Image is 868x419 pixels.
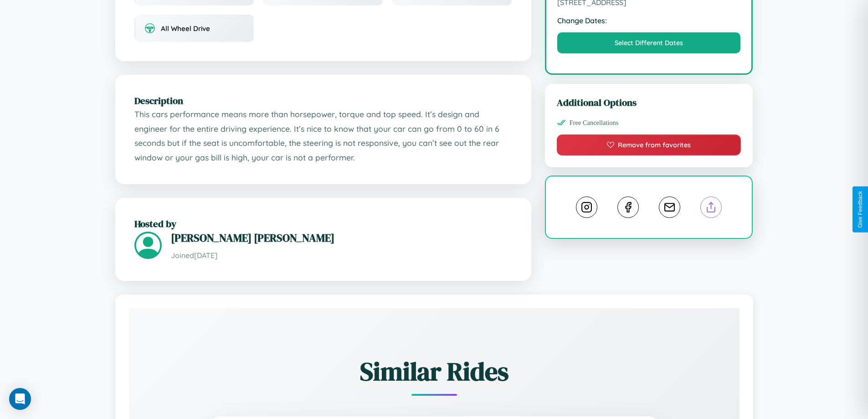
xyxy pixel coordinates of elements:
button: Select Different Dates [557,32,741,53]
h3: Additional Options [557,96,741,109]
strong: Change Dates: [557,16,741,25]
h2: Hosted by [134,217,512,230]
h3: [PERSON_NAME] [PERSON_NAME] [171,230,512,245]
button: Remove from favorites [557,134,741,155]
div: Open Intercom Messenger [9,388,31,410]
h2: Similar Rides [161,354,708,389]
div: Give Feedback [857,191,863,228]
span: Free Cancellations [570,119,619,127]
p: This cars performance means more than horsepower, torque and top speed. It’s design and engineer ... [134,107,512,165]
span: All Wheel Drive [161,24,210,33]
h2: Description [134,94,512,107]
p: Joined [DATE] [171,249,512,262]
